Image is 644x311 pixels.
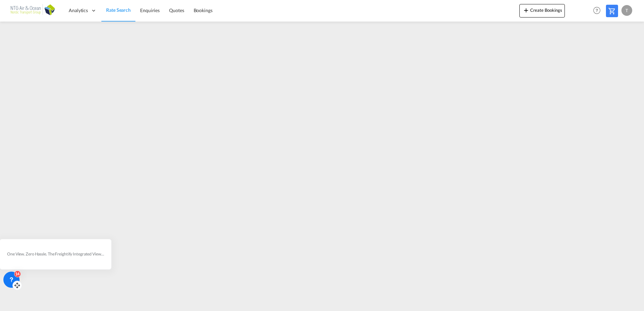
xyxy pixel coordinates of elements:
div: T [621,5,632,16]
span: Rate Search [106,7,131,13]
span: Quotes [169,7,184,13]
md-icon: icon-plus 400-fg [522,6,530,14]
span: Help [591,5,603,16]
span: Enquiries [140,7,160,13]
button: icon-plus 400-fgCreate Bookings [519,4,565,18]
img: af31b1c0b01f11ecbc353f8e72265e29.png [10,3,56,18]
span: Bookings [194,7,213,13]
span: Analytics [69,7,88,14]
div: Help [591,5,606,17]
